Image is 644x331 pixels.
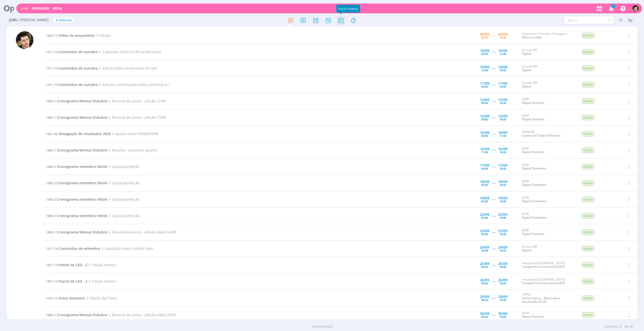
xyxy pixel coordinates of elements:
[480,180,489,184] div: 18/09
[480,131,489,134] div: 16/09
[499,36,506,39] div: 18:00
[46,279,87,284] a: 1857.19Painel de LED - 2
[499,69,506,72] div: 18:00
[582,229,594,235] span: Edição
[481,265,488,268] div: 09:00
[107,230,176,234] span: Reserva de pauta - edição vídeo 14/09
[492,262,496,267] span: -----
[46,246,58,251] span: 1471.78
[522,179,574,187] div: MOR
[480,246,489,249] div: 24/09
[582,98,594,104] span: Edição
[492,115,496,120] span: -----
[492,148,496,153] span: -----
[46,148,56,153] span: 1886.1
[107,99,166,103] span: Reserva de pauta - edição 12/09
[46,164,107,169] a: 1885.5Cronograma setembro tiktok
[498,246,507,249] div: 24/09
[522,68,531,72] a: Digital
[21,6,28,11] a: Jobs
[59,82,98,87] span: Conteúdos de outubro
[498,131,507,134] div: 16/09
[107,164,140,169] span: Captação/edição
[522,278,574,285] div: Hospital [GEOGRAPHIC_DATA]
[59,279,87,284] span: Painel de LED - 2
[582,295,594,301] span: Edição
[59,246,100,251] span: Conteúdos de setembro
[57,99,107,103] span: Cronograma Mensal Outubro
[32,6,49,11] a: Produção
[522,166,546,170] a: Digital Setembro
[59,19,72,22] span: Adicionar
[605,324,618,329] span: Exibindo
[46,312,107,317] a: 1886.1Cronograma Mensal Outubro
[492,49,496,54] span: -----
[498,196,507,200] div: 19/09
[480,65,489,69] div: 10/09
[522,212,574,220] div: MOR
[481,85,488,88] div: 09:00
[46,263,58,267] span: 1857.19
[46,181,56,185] span: 1885.5
[499,200,506,203] div: 18:00
[499,102,506,104] div: 18:00
[480,98,489,102] div: 12/09
[481,118,488,121] div: 09:00
[499,265,506,268] div: 18:00
[481,102,488,104] div: 09:00
[46,214,56,218] span: 1885.5
[522,261,574,269] div: Hospital [GEOGRAPHIC_DATA]
[480,278,489,282] div: 26/09
[46,99,56,103] span: 1886.1
[492,164,496,169] span: -----
[46,148,107,153] a: 1886.1Cronograma Mensal Outubro
[582,312,594,318] span: Edição
[522,232,544,236] a: Digital Outubro
[481,233,488,235] div: 09:00
[481,52,488,55] div: 09:00
[57,164,107,169] span: Cronograma setembro tiktok
[582,115,594,120] span: Edição
[522,229,574,236] div: MOR
[480,49,489,52] div: 10/09
[59,49,98,54] span: Conteúdos de outubro
[46,99,107,103] a: 1886.1Cronograma Mensal Outubro
[57,197,107,202] span: Cronograma setembro tiktok
[57,148,107,153] span: Cronograma Mensal Outubro
[481,134,488,137] div: 09:00
[522,133,561,138] a: Comercial É Mais É Pioneer
[480,147,489,151] div: 16/09
[522,314,544,319] a: Digital Outubro
[499,282,506,285] div: 18:00
[499,298,506,301] div: 18:00
[481,200,488,203] div: 09:00
[498,295,507,298] div: 29/09
[481,69,488,72] div: 13:00
[98,49,161,54] span: Captação Vídeo (21/09 aniversário)
[51,7,63,11] button: Mídia
[336,5,360,13] div: Pauta Timeline
[46,230,107,234] a: 1886.1Cronograma Mensal Outubro
[18,18,49,22] span: / [PERSON_NAME]
[582,49,594,55] span: Edição
[522,245,574,252] div: Sicredi VRP
[59,296,85,300] span: Fotos docentes
[632,4,639,13] button: V
[624,324,628,329] span: de
[522,35,542,39] a: Mistura tripla
[522,32,574,39] div: Sumitomo Chemical - Pastagem
[582,33,594,38] span: Edição
[582,197,594,202] span: Edição
[498,278,507,282] div: 26/09
[522,81,574,88] div: Sicredi VRP
[498,312,507,315] div: 30/09
[582,82,594,87] span: Edição
[480,82,489,85] div: 11/09
[46,279,58,284] span: 1857.19
[522,98,574,105] div: MOR
[480,213,489,216] div: 22/09
[481,249,488,252] div: 09:00
[522,183,546,187] a: Digital Setembro
[492,213,496,218] span: -----
[46,164,56,169] span: 1885.5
